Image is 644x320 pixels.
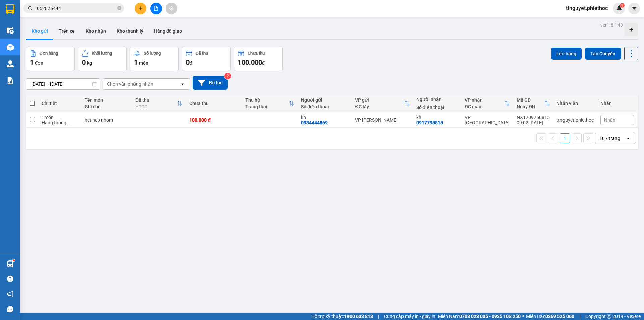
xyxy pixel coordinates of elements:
[301,104,348,109] div: Số điện thoại
[465,115,510,125] div: VP [GEOGRAPHIC_DATA]
[607,314,611,319] span: copyright
[92,51,112,56] div: Khối lượng
[628,3,640,14] button: caret-down
[26,79,100,89] input: Select a date range.
[465,97,504,103] div: VP nhận
[556,117,594,123] div: ttnguyet.phiethoc
[600,21,623,29] div: ver 1.8.143
[85,117,128,123] div: hct nep nhom
[37,5,116,12] input: Tìm tên, số ĐT hoặc mã đơn
[551,48,582,60] button: Lên hàng
[80,23,111,39] button: Kho nhận
[144,51,161,56] div: Số lượng
[130,47,179,71] button: Số lượng1món
[461,95,513,112] th: Toggle SortBy
[616,5,622,11] img: icon-new-feature
[438,313,521,320] span: Miền Nam
[311,313,373,320] span: Hỗ trợ kỹ thuật:
[85,97,128,103] div: Tên món
[66,120,70,125] span: ...
[560,133,570,143] button: 1
[355,117,409,123] div: VP [PERSON_NAME]
[196,51,208,56] div: Đã thu
[150,3,162,14] button: file-add
[42,101,78,106] div: Chi tiết
[604,117,615,123] span: Nhãn
[248,51,265,56] div: Chưa thu
[26,47,75,71] button: Đơn hàng1đơn
[40,51,58,56] div: Đơn hàng
[107,81,153,87] div: Chọn văn phòng nhận
[224,73,231,79] sup: 2
[169,6,174,11] span: aim
[631,5,637,11] span: caret-down
[134,58,138,66] span: 1
[189,101,238,106] div: Chưa thu
[600,101,634,106] div: Nhãn
[7,27,14,34] img: warehouse-icon
[378,313,379,320] span: |
[117,5,121,12] span: close-circle
[517,120,550,125] div: 09:02 [DATE]
[245,97,289,103] div: Thu hộ
[416,97,458,102] div: Người nhận
[28,6,33,11] span: search
[465,104,504,109] div: ĐC giao
[579,313,580,320] span: |
[35,60,43,66] span: đơn
[166,3,177,14] button: aim
[189,117,238,123] div: 100.000 đ
[526,313,574,320] span: Miền Bắc
[301,97,348,103] div: Người gửi
[459,314,521,319] strong: 0708 023 035 - 0935 103 250
[7,306,13,312] span: message
[517,115,550,120] div: NX1209250815
[132,95,186,112] th: Toggle SortBy
[416,115,458,120] div: kh
[87,60,92,66] span: kg
[7,77,14,84] img: solution-icon
[182,47,231,71] button: Đã thu0đ
[138,6,143,11] span: plus
[149,23,187,39] button: Hàng đã giao
[416,105,458,110] div: Số điện thoại
[7,260,14,267] img: warehouse-icon
[355,104,404,109] div: ĐC lấy
[517,97,544,103] div: Mã GD
[262,60,265,66] span: đ
[135,3,146,14] button: plus
[599,135,620,142] div: 10 / trang
[135,104,177,109] div: HTTT
[238,58,262,66] span: 100.000
[585,48,621,60] button: Tạo Chuyến
[82,58,86,66] span: 0
[42,120,78,125] div: Hàng thông thường
[26,23,53,39] button: Kho gửi
[416,120,443,125] div: 0917795815
[30,58,34,66] span: 1
[135,97,177,103] div: Đã thu
[621,3,623,8] span: 1
[111,23,149,39] button: Kho thanh lý
[85,104,128,109] div: Ghi chú
[245,104,289,109] div: Trạng thái
[78,47,127,71] button: Khối lượng0kg
[7,44,14,51] img: warehouse-icon
[139,60,148,66] span: món
[556,101,594,106] div: Nhân viên
[42,115,78,120] div: 1 món
[242,95,298,112] th: Toggle SortBy
[352,95,413,112] th: Toggle SortBy
[190,60,192,66] span: đ
[13,259,15,261] sup: 1
[545,314,574,319] strong: 0369 525 060
[117,6,121,10] span: close-circle
[7,60,14,67] img: warehouse-icon
[517,104,544,109] div: Ngày ĐH
[7,276,13,282] span: question-circle
[301,115,348,120] div: kh
[513,95,553,112] th: Toggle SortBy
[186,58,190,66] span: 0
[234,47,283,71] button: Chưa thu100.000đ
[193,76,228,90] button: Bộ lọc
